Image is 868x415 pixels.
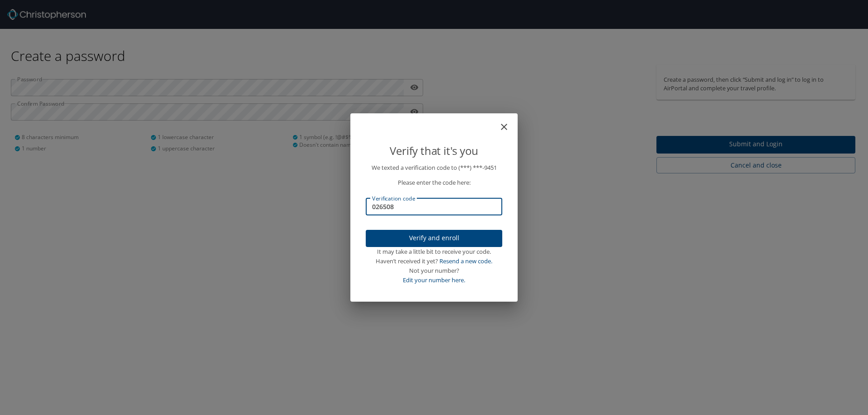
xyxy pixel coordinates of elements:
a: Resend a new code. [439,257,492,265]
p: Please enter the code here: [366,178,502,187]
p: Verify that it's you [366,142,502,159]
div: Haven’t received it yet? [366,256,502,266]
button: Verify and enroll [366,230,502,247]
div: It may take a little bit to receive your code. [366,247,502,256]
a: Edit your number here. [403,276,465,284]
button: close [503,117,514,128]
div: Not your number? [366,266,502,275]
p: We texted a verification code to (***) ***- 9451 [366,163,502,173]
span: Verify and enroll [373,233,495,244]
